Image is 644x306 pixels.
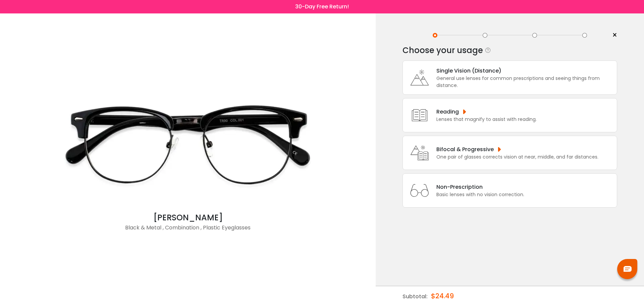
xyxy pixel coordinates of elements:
[612,30,617,40] span: ×
[436,183,524,191] div: Non-Prescription
[436,191,524,198] div: Basic lenses with no vision correction.
[607,30,617,40] a: ×
[436,67,613,75] div: Single Vision (Distance)
[54,212,322,224] div: [PERSON_NAME]
[436,145,598,154] div: Bifocal & Progressive
[402,44,483,57] div: Choose your usage
[624,266,632,272] img: chat
[436,107,537,116] div: Reading
[436,154,598,161] div: One pair of glasses corrects vision at near, middle, and far distances.
[54,224,322,237] div: Black & Metal , Combination , Plastic Eyeglasses
[54,77,322,212] img: Black Chad - Metal , Combination , Plastic Eyeglasses
[436,75,613,89] div: General use lenses for common prescriptions and seeing things from distance.
[431,286,454,306] div: $24.49
[436,116,537,123] div: Lenses that magnify to assist with reading.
